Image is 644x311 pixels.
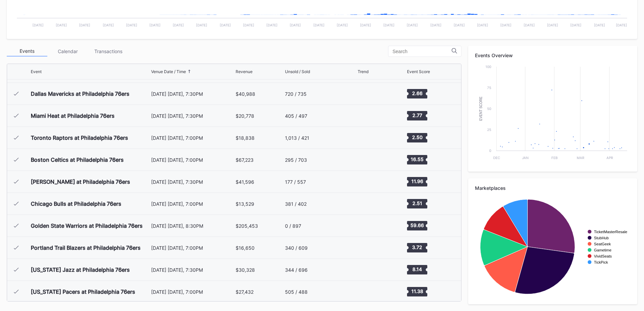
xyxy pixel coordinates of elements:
div: Revenue [236,69,253,74]
div: [PERSON_NAME] at Philadelphia 76ers [31,178,130,185]
div: [DATE] [DATE], 7:30PM [151,91,234,97]
text: 2.77 [412,112,422,118]
text: 75 [487,86,491,90]
text: Event Score [479,96,483,121]
div: $13,529 [236,201,254,207]
div: Calendar [47,46,88,57]
text: 16.55 [411,156,424,162]
svg: Chart title [475,63,630,165]
svg: Chart title [358,151,378,168]
div: 720 / 735 [285,91,307,97]
div: [DATE] [DATE], 7:30PM [151,179,234,185]
div: Portland Trail Blazers at Philadelphia 76ers [31,244,141,251]
div: [DATE] [DATE], 8:30PM [151,223,234,229]
div: 295 / 703 [285,157,307,163]
text: SeatGeek [594,242,611,246]
text: 59.66 [410,222,424,228]
div: Unsold / Sold [285,69,310,74]
text: [DATE] [524,23,535,27]
text: [DATE] [383,23,395,27]
text: Jan [522,156,529,160]
text: 11.38 [411,288,423,294]
div: Event Score [407,69,430,74]
svg: Chart title [358,239,378,256]
div: [DATE] [DATE], 7:00PM [151,135,234,141]
div: Event [31,69,42,74]
text: [DATE] [243,23,254,27]
div: $20,778 [236,113,254,119]
text: [DATE] [103,23,114,27]
div: 1,013 / 421 [285,135,309,141]
svg: Chart title [358,261,378,278]
text: [DATE] [220,23,231,27]
text: 25 [487,128,491,132]
text: [DATE] [56,23,67,27]
text: [DATE] [196,23,207,27]
text: Dec [493,156,500,160]
div: 505 / 488 [285,289,308,295]
text: [DATE] [337,23,348,27]
div: 381 / 402 [285,201,307,207]
text: [DATE] [79,23,90,27]
text: [DATE] [266,23,278,27]
text: Gametime [594,248,612,252]
text: [DATE] [500,23,511,27]
text: 100 [485,65,491,69]
div: $41,596 [236,179,254,185]
div: [US_STATE] Pacers at Philadelphia 76ers [31,288,135,295]
text: [DATE] [313,23,325,27]
text: TicketMasterResale [594,230,627,234]
text: Mar [577,156,585,160]
text: [DATE] [454,23,465,27]
div: $18,838 [236,135,255,141]
div: Events [7,46,47,57]
div: $40,988 [236,91,255,97]
text: [DATE] [290,23,301,27]
text: 2.51 [412,200,422,206]
div: Miami Heat at Philadelphia 76ers [31,112,115,119]
div: $27,432 [236,289,254,295]
div: 405 / 497 [285,113,307,119]
div: 0 / 897 [285,223,301,229]
svg: Chart title [358,107,378,124]
text: 50 [487,107,491,111]
div: Toronto Raptors at Philadelphia 76ers [31,134,128,141]
svg: Chart title [358,129,378,146]
div: Boston Celtics at Philadelphia 76ers [31,156,124,163]
svg: Chart title [358,195,378,212]
text: [DATE] [149,23,161,27]
div: [DATE] [DATE], 7:00PM [151,245,234,251]
svg: Chart title [358,283,378,300]
text: Feb [551,156,558,160]
div: [DATE] [DATE], 7:00PM [151,201,234,207]
text: [DATE] [407,23,418,27]
div: Chicago Bulls at Philadelphia 76ers [31,200,121,207]
div: $205,453 [236,223,258,229]
div: [US_STATE] Jazz at Philadelphia 76ers [31,266,130,273]
div: Dallas Mavericks at Philadelphia 76ers [31,90,129,97]
text: [DATE] [32,23,44,27]
svg: Chart title [358,217,378,234]
div: [DATE] [DATE], 7:30PM [151,113,234,119]
text: TickPick [594,260,608,264]
svg: Chart title [475,196,630,297]
div: 340 / 609 [285,245,308,251]
text: [DATE] [616,23,627,27]
div: $16,650 [236,245,255,251]
text: [DATE] [594,23,605,27]
div: $30,328 [236,267,255,273]
text: [DATE] [477,23,488,27]
text: [DATE] [570,23,581,27]
div: Trend [358,69,368,74]
text: [DATE] [547,23,558,27]
div: Venue Date / Time [151,69,186,74]
text: [DATE] [126,23,137,27]
div: [DATE] [DATE], 7:00PM [151,289,234,295]
div: Golden State Warriors at Philadelphia 76ers [31,222,143,229]
div: 344 / 696 [285,267,308,273]
svg: Chart title [358,85,378,102]
text: 11.96 [411,178,423,184]
text: 0 [489,149,491,153]
div: Events Overview [475,52,630,58]
text: [DATE] [430,23,442,27]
